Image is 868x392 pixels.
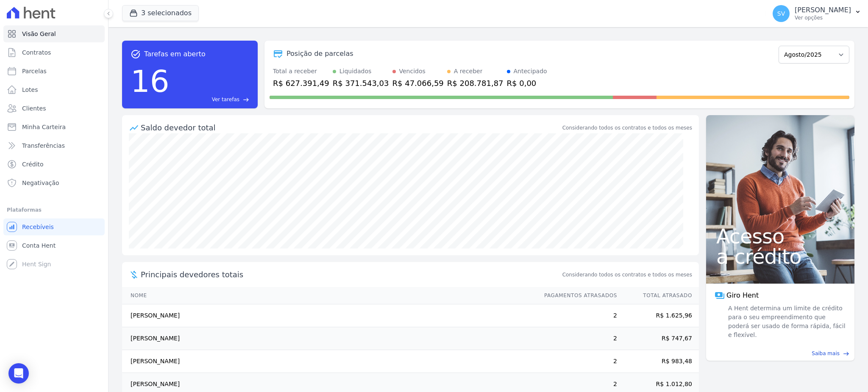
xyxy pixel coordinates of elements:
span: Tarefas em aberto [144,49,206,59]
div: Liquidados [339,67,372,76]
a: Visão Geral [3,25,105,42]
div: Posição de parcelas [287,49,353,59]
div: Plataformas [7,205,101,215]
span: Saiba mais [812,350,840,357]
td: 2 [536,350,618,373]
div: R$ 208.781,87 [447,77,504,89]
span: east [243,97,249,103]
span: Giro Hent [726,290,759,301]
th: Pagamentos Atrasados [536,287,618,304]
div: Saldo devedor total [141,122,561,133]
span: Contratos [22,48,51,57]
a: Crédito [3,156,105,173]
th: Total Atrasado [618,287,699,304]
div: Open Intercom Messenger [8,363,29,384]
span: Clientes [22,104,46,113]
button: SV [PERSON_NAME] Ver opções [766,2,868,25]
a: Lotes [3,81,105,98]
td: R$ 747,67 [618,327,699,350]
div: Considerando todos os contratos e todos os meses [562,124,692,132]
td: [PERSON_NAME] [122,350,536,373]
div: Total a receber [273,67,329,76]
a: Transferências [3,137,105,154]
div: R$ 0,00 [507,77,547,89]
span: Lotes [22,86,38,94]
div: R$ 47.066,59 [392,77,444,89]
span: Recebíveis [22,223,54,231]
span: east [843,351,849,357]
div: A receber [454,67,483,76]
span: Parcelas [22,67,47,75]
span: Minha Carteira [22,123,66,131]
a: Ver tarefas east [173,96,249,103]
a: Conta Hent [3,237,105,254]
td: 2 [536,327,618,350]
div: 16 [131,59,170,103]
th: Nome [122,287,536,304]
a: Saiba mais east [711,350,849,357]
div: Antecipado [514,67,547,76]
p: Ver opções [795,14,851,21]
span: SV [777,11,785,17]
button: 3 selecionados [122,5,199,21]
td: 2 [536,304,618,327]
span: Principais devedores totais [141,269,561,280]
div: R$ 371.543,03 [333,77,389,89]
span: Ver tarefas [212,96,239,103]
span: Negativação [22,179,59,187]
div: Vencidos [399,67,426,76]
a: Contratos [3,44,105,61]
span: Considerando todos os contratos e todos os meses [562,271,692,279]
p: [PERSON_NAME] [795,6,851,14]
div: R$ 627.391,49 [273,77,329,89]
span: Visão Geral [22,30,56,38]
a: Negativação [3,174,105,191]
td: R$ 983,48 [618,350,699,373]
span: task_alt [131,49,141,59]
a: Parcelas [3,63,105,80]
span: Transferências [22,141,65,150]
span: a crédito [716,246,844,267]
a: Clientes [3,100,105,117]
a: Recebíveis [3,218,105,235]
span: Acesso [716,226,844,246]
span: Conta Hent [22,241,56,250]
td: [PERSON_NAME] [122,327,536,350]
a: Minha Carteira [3,119,105,135]
td: [PERSON_NAME] [122,304,536,327]
span: A Hent determina um limite de crédito para o seu empreendimento que poderá ser usado de forma ráp... [726,304,846,340]
td: R$ 1.625,96 [618,304,699,327]
span: Crédito [22,160,44,168]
